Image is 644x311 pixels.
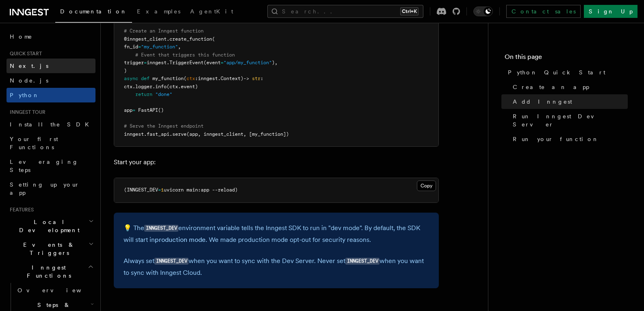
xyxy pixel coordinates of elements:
span: uvicorn main:app --reload) [164,187,238,193]
span: # Create an Inngest function [124,28,204,34]
span: Create an app [513,83,589,91]
a: Your first Functions [7,132,95,154]
a: Run Inngest Dev Server [510,109,628,132]
span: -> [243,76,249,81]
span: @inngest_client [124,36,167,42]
span: = [132,107,135,113]
span: fn_id [124,44,138,50]
span: Overview [17,287,101,294]
span: Add Inngest [513,98,572,106]
span: trigger [124,60,144,65]
span: . [132,84,135,89]
code: INNGEST_DEV [345,258,379,265]
p: Always set when you want to sync with the Dev Server. Never set when you want to sync with Innges... [124,255,429,278]
span: Context) [221,76,243,81]
a: Add Inngest [510,94,628,109]
span: Events & Triggers [7,241,89,257]
span: Inngest tour [7,109,46,115]
span: ), [272,60,278,65]
span: Run Inngest Dev Server [513,112,628,128]
span: (INNGEST_DEV [124,187,158,193]
span: . [218,76,221,81]
span: . [152,84,155,89]
span: (event [204,60,221,65]
a: production mode [155,236,206,244]
code: INNGEST_DEV [154,258,189,265]
span: inngest [124,131,144,137]
span: ( [184,76,186,81]
span: Quick start [7,50,42,57]
a: Leveraging Steps [7,154,95,177]
button: Local Development [7,215,95,237]
span: Install the SDK [10,121,94,128]
button: Search...Ctrl+K [267,5,423,18]
span: , [178,44,181,50]
p: 💡 The environment variable tells the Inngest SDK to run in "dev mode". By default, the SDK will s... [124,222,429,246]
a: Sign Up [584,5,637,18]
span: "my_function" [141,44,178,50]
span: ctx [186,76,195,81]
span: ) [124,68,127,74]
button: Inngest Functions [7,260,95,283]
span: def [141,76,150,81]
span: Documentation [60,8,127,15]
span: () [158,107,164,113]
a: Examples [132,2,185,22]
span: create_function [169,36,212,42]
span: ( [212,36,215,42]
span: = [138,44,141,50]
a: Next.js [7,59,95,73]
span: TriggerEvent [169,60,204,65]
span: info [155,84,167,89]
span: . [144,131,147,137]
span: return [135,91,152,97]
a: Python Quick Start [505,65,628,80]
span: AgentKit [190,8,233,15]
span: : [195,76,198,81]
code: INNGEST_DEV [144,225,178,232]
h4: On this page [505,52,628,65]
span: inngest. [147,60,169,65]
span: (app, inngest_client, [my_function]) [186,131,289,137]
span: 1 [161,187,164,193]
span: . [169,131,172,137]
span: str [252,76,260,81]
a: Python [7,88,95,102]
span: (ctx.event) [167,84,198,89]
a: Setting up your app [7,177,95,200]
span: Next.js [10,63,48,69]
span: "app/my_function" [223,60,272,65]
span: serve [172,131,186,137]
span: Examples [137,8,180,15]
span: Features [7,207,34,213]
a: Run your function [510,132,628,146]
a: Create an app [510,80,628,94]
span: Run your function [513,135,599,143]
a: AgentKit [185,2,238,22]
span: FastAPI [138,107,158,113]
button: Events & Triggers [7,237,95,260]
p: Start your app: [114,157,439,168]
span: # Serve the Inngest endpoint [124,123,204,129]
span: logger [135,84,152,89]
a: Documentation [55,2,132,23]
kbd: Ctrl+K [400,7,418,15]
a: Home [7,29,95,44]
span: Setting up your app [10,181,80,196]
span: ctx [124,84,132,89]
span: async [124,76,138,81]
span: app [124,107,132,113]
span: : [260,76,263,81]
span: Python [10,92,39,98]
span: inngest [198,76,218,81]
span: Python Quick Start [508,68,605,76]
span: Node.js [10,77,48,84]
button: Copy [417,181,436,191]
span: Home [10,33,33,41]
span: = [158,187,161,193]
span: # Event that triggers this function [135,52,235,58]
span: my_function [152,76,184,81]
span: "done" [155,91,172,97]
a: Contact sales [506,5,581,18]
span: . [167,36,169,42]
